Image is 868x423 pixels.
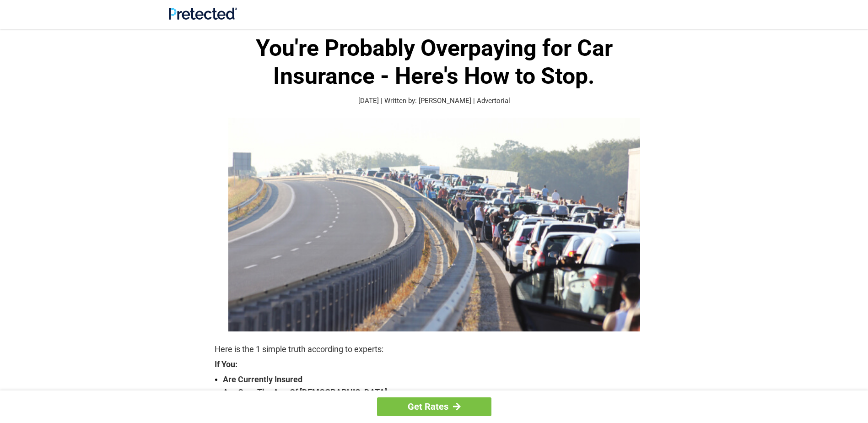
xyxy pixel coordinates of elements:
[223,386,654,399] strong: Are Over The Age Of [DEMOGRAPHIC_DATA]
[215,34,654,90] h1: You're Probably Overpaying for Car Insurance - Here's How to Stop.
[215,96,654,106] p: [DATE] | Written by: [PERSON_NAME] | Advertorial
[215,360,654,369] strong: If You:
[169,13,237,22] a: Site Logo
[377,397,491,416] a: Get Rates
[223,373,654,386] strong: Are Currently Insured
[215,343,654,356] p: Here is the 1 simple truth according to experts:
[169,7,237,20] img: Site Logo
